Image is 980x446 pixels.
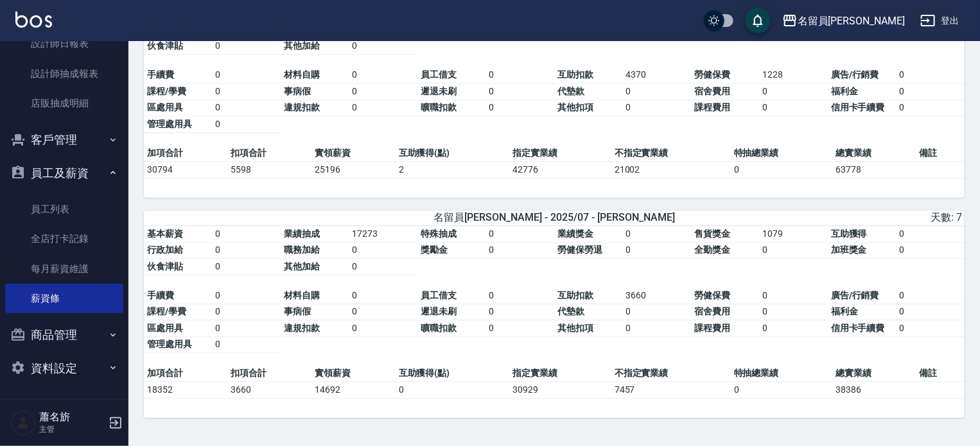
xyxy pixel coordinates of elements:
td: 0 [349,99,418,116]
td: 63778 [832,161,916,178]
span: 勞健保費 [694,290,730,300]
td: 0 [486,67,555,83]
td: 0 [349,83,418,100]
td: 加項合計 [144,145,228,162]
td: 扣項合計 [228,365,312,382]
td: 0 [731,382,832,399]
span: 材料自購 [284,290,320,300]
td: 0 [623,226,692,243]
span: 材料自購 [284,69,320,80]
button: 商品管理 [5,318,123,352]
span: 特殊抽成 [421,228,457,239]
span: 業績獎金 [557,228,593,239]
td: 5598 [228,161,312,178]
td: 0 [623,242,692,259]
span: 其他扣項 [557,102,593,112]
span: 職務加給 [284,244,320,255]
td: 指定實業績 [510,365,611,382]
td: 17273 [349,226,418,243]
button: 資料設定 [5,352,123,385]
p: 主管 [39,424,105,435]
td: 0 [486,304,555,320]
span: 名留員[PERSON_NAME] - 2025/07 - [PERSON_NAME] [433,211,675,225]
td: 0 [897,304,965,320]
td: 0 [349,67,418,83]
span: 全勤獎金 [694,244,730,255]
span: 違規扣款 [284,323,320,333]
span: 管理處用具 [147,339,192,349]
span: 其他扣項 [557,323,593,333]
td: 不指定實業績 [611,365,731,382]
span: 互助扣款 [557,69,593,80]
td: 3660 [623,287,692,304]
span: 獎勵金 [421,244,448,255]
td: 0 [213,226,281,243]
td: 1079 [760,226,828,243]
td: 18352 [144,382,228,399]
td: 0 [623,304,692,320]
span: 基本薪資 [147,228,183,239]
td: 備註 [916,145,965,162]
a: 設計師抽成報表 [5,59,123,89]
span: 課程費用 [694,323,730,333]
td: 0 [897,226,965,243]
td: 38386 [832,382,916,399]
td: 14692 [311,382,396,399]
span: 售貨獎金 [694,228,730,239]
td: 不指定實業績 [611,145,731,162]
td: 0 [760,99,828,116]
td: 特抽總業績 [731,365,832,382]
td: 25196 [311,161,396,178]
td: 0 [760,83,828,100]
span: 區處用具 [147,102,183,112]
span: 廣告/行銷費 [831,69,879,80]
td: 0 [213,242,281,259]
span: 事病假 [284,86,311,96]
span: 員工借支 [421,69,457,80]
td: 0 [213,116,281,133]
span: 員工借支 [421,290,457,300]
td: 0 [213,336,281,353]
td: 30794 [144,161,228,178]
button: 員工及薪資 [5,157,123,190]
span: 遲退未刷 [421,86,457,96]
span: 互助獲得 [831,228,867,239]
span: 勞健保勞退 [557,244,602,255]
td: 0 [349,304,418,320]
td: 0 [623,99,692,116]
button: 登出 [915,9,965,33]
td: 21002 [611,161,731,178]
span: 伙食津貼 [147,261,183,271]
a: 設計師日報表 [5,29,123,58]
span: 其他加給 [284,261,320,271]
span: 宿舍費用 [694,86,730,96]
img: Person [10,410,36,436]
span: 曠職扣款 [421,323,457,333]
td: 指定實業績 [510,145,611,162]
td: 0 [349,320,418,337]
td: 0 [486,83,555,100]
td: 1228 [760,67,828,83]
td: 0 [486,99,555,116]
td: 3660 [228,382,312,399]
span: 行政加給 [147,244,183,255]
span: 勞健保費 [694,69,730,80]
span: 手續費 [147,290,174,300]
td: 0 [731,161,832,178]
span: 課程/學費 [147,306,186,316]
td: 0 [349,38,418,55]
a: 薪資條 [5,284,123,313]
td: 0 [349,259,418,275]
td: 0 [213,38,281,55]
span: 課程/學費 [147,86,186,96]
a: 店販抽成明細 [5,89,123,118]
span: 違規扣款 [284,102,320,112]
td: 0 [760,287,828,304]
table: a dense table [144,226,965,366]
span: 曠職扣款 [421,102,457,112]
td: 0 [897,287,965,304]
span: 福利金 [831,86,858,96]
td: 0 [897,99,965,116]
span: 福利金 [831,306,858,316]
h5: 蕭名旂 [39,411,105,424]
